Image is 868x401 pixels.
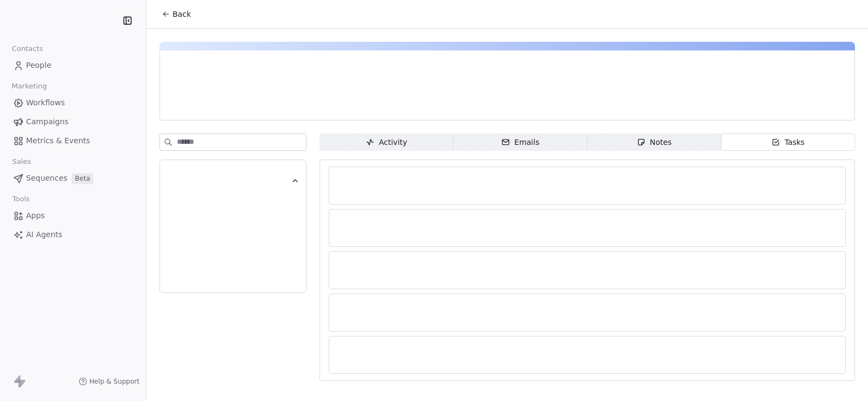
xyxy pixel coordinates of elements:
[26,97,65,109] span: Workflows
[9,56,137,74] a: People
[8,191,34,207] span: Tools
[366,137,407,148] div: Activity
[26,135,90,147] span: Metrics & Events
[8,154,36,170] span: Sales
[26,173,67,184] span: Sequences
[501,137,539,148] div: Emails
[9,132,137,150] a: Metrics & Events
[9,94,137,112] a: Workflows
[173,9,191,20] span: Back
[9,226,137,244] a: AI Agents
[79,377,139,386] a: Help & Support
[637,137,672,148] div: Notes
[9,169,137,187] a: SequencesBeta
[7,78,52,94] span: Marketing
[72,173,93,184] span: Beta
[7,41,48,57] span: Contacts
[155,4,197,24] button: Back
[26,229,62,240] span: AI Agents
[9,207,137,225] a: Apps
[90,377,139,386] span: Help & Support
[26,116,68,128] span: Campaigns
[26,60,52,71] span: People
[9,113,137,131] a: Campaigns
[26,210,45,221] span: Apps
